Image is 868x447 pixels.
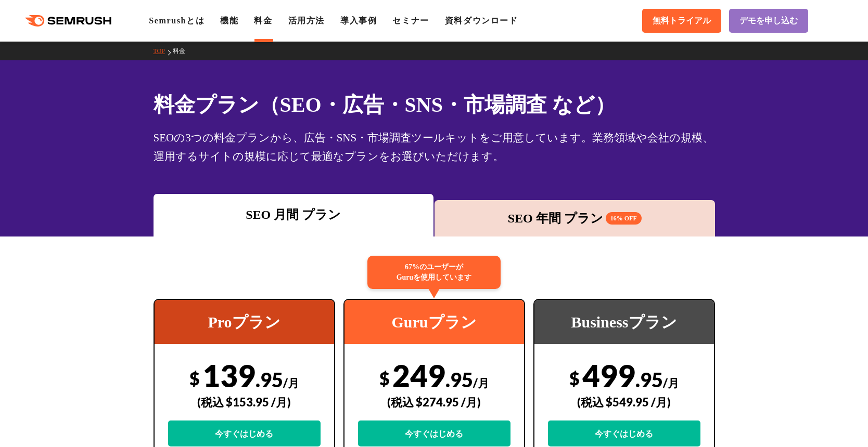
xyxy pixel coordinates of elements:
[159,205,429,224] div: SEO 月間 プラン
[392,16,429,25] a: セミナー
[606,212,642,225] span: 16% OFF
[367,256,501,289] div: 67%のユーザーが Guruを使用しています
[154,47,173,55] a: TOP
[173,47,193,55] a: 料金
[379,367,390,389] span: $
[548,420,700,446] a: 今すぐはじめる
[155,300,334,344] div: Proプラン
[220,16,238,25] a: 機能
[548,384,700,420] div: (税込 $549.95 /月)
[154,128,715,166] div: SEOの3つの料金プランから、広告・SNS・市場調査ツールキットをご用意しています。業務領域や会社の規模、運用するサイトの規模に応じて最適なプランをお選びいただけます。
[149,16,205,25] a: Semrushとは
[344,300,524,344] div: Guruプラン
[168,384,321,420] div: (税込 $153.95 /月)
[358,420,510,446] a: 今すぐはじめる
[358,384,510,420] div: (税込 $274.95 /月)
[288,16,325,25] a: 活用方法
[534,300,714,344] div: Businessプラン
[189,367,200,389] span: $
[653,16,711,27] span: 無料トライアル
[445,367,473,391] span: .95
[283,376,299,390] span: /月
[168,420,321,446] a: 今すぐはじめる
[445,16,518,25] a: 資料ダウンロード
[663,376,679,390] span: /月
[154,89,715,120] h1: 料金プラン（SEO・広告・SNS・市場調査 など）
[440,209,710,228] div: SEO 年間 プラン
[473,376,489,390] span: /月
[739,16,798,27] span: デモを申し込む
[256,367,283,391] span: .95
[729,9,808,33] a: デモを申し込む
[548,357,700,446] div: 499
[569,367,580,389] span: $
[254,16,272,25] a: 料金
[358,357,510,446] div: 249
[635,367,663,391] span: .95
[168,357,321,446] div: 139
[340,16,377,25] a: 導入事例
[642,9,721,33] a: 無料トライアル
